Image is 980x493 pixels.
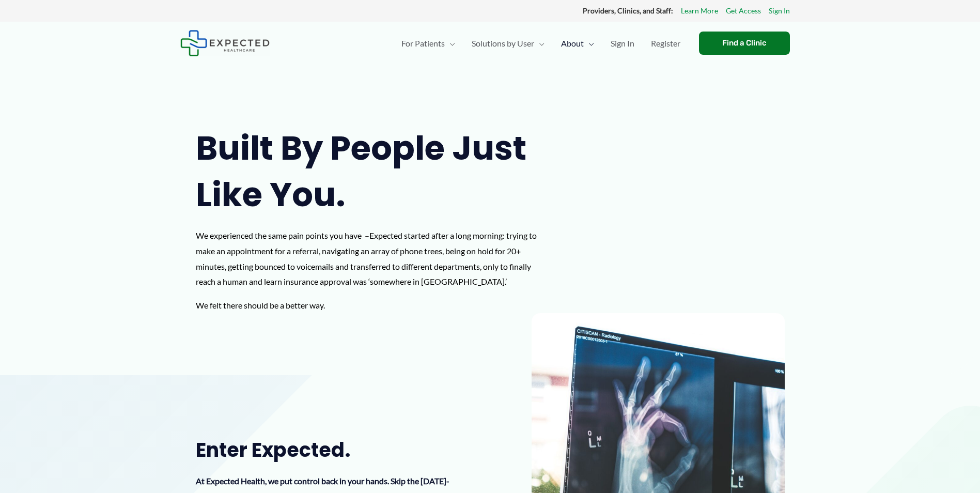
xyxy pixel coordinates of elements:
span: About [561,25,584,61]
h2: Enter Expected. [196,437,457,463]
span: Menu Toggle [534,25,545,61]
p: We experienced the same pain points you have – [196,228,549,289]
img: Expected Healthcare Logo - side, dark font, small [180,30,270,56]
a: AboutMenu Toggle [553,25,602,61]
span: Register [651,25,680,61]
a: Get Access [726,4,761,18]
a: Learn More [681,4,718,18]
p: We felt there should be a better way. [196,298,549,313]
a: Sign In [769,4,790,18]
h1: Built by people just like you. [196,125,549,218]
a: Register [643,25,689,61]
span: Solutions by User [472,25,534,61]
span: Menu Toggle [445,25,455,61]
span: Sign In [611,25,634,61]
span: Menu Toggle [584,25,594,61]
a: Sign In [602,25,643,61]
a: Solutions by UserMenu Toggle [463,25,553,61]
a: Find a Clinic [699,32,790,55]
strong: Providers, Clinics, and Staff: [583,6,673,15]
span: For Patients [401,25,445,61]
nav: Primary Site Navigation [393,25,689,61]
a: For PatientsMenu Toggle [393,25,463,61]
